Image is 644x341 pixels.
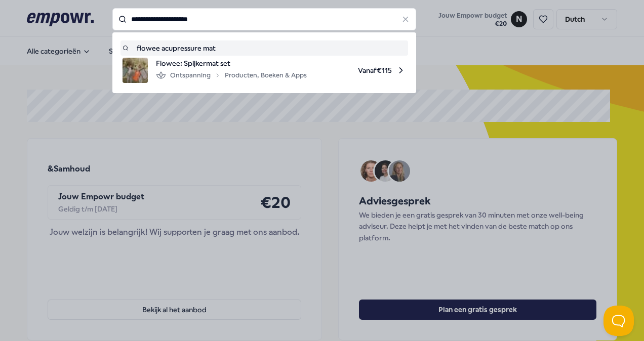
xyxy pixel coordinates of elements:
div: Ontspanning Producten, Boeken & Apps [156,69,307,81]
input: Search for products, categories or subcategories [112,8,416,30]
a: flowee acupressure mat [123,42,406,54]
a: product imageFlowee: Spijkermat setOntspanningProducten, Boeken & AppsVanaf€115 [123,58,406,83]
span: Flowee: Spijkermat set [156,58,307,69]
img: product image [123,58,148,83]
iframe: Help Scout Beacon - Open [603,306,634,336]
span: Vanaf € 115 [315,58,406,83]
